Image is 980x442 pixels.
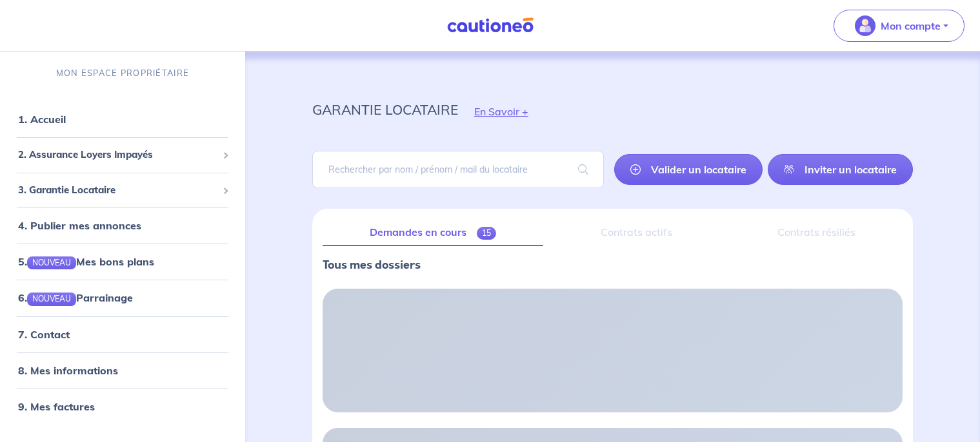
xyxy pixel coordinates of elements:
[18,219,141,232] a: 4. Publier mes annonces
[18,183,217,198] span: 3. Garantie Locataire
[312,151,604,188] input: Rechercher par nom / prénom / mail du locataire
[5,394,240,419] div: 9. Mes factures
[855,15,875,36] img: illu_account_valid_menu.svg
[5,142,240,168] div: 2. Assurance Loyers Impayés
[442,17,539,34] img: Cautioneo
[323,219,543,246] a: Demandes en cours15
[563,151,604,187] span: search
[834,10,965,42] button: illu_account_valid_menu.svgMon compte
[881,18,941,34] p: Mon compte
[477,227,496,240] span: 15
[5,106,240,132] div: 1. Accueil
[768,154,913,185] a: Inviter un locataire
[323,256,903,273] p: Tous mes dossiers
[18,148,217,162] span: 2. Assurance Loyers Impayés
[458,93,545,130] button: En Savoir +
[312,98,458,121] p: garantie locataire
[614,154,763,185] a: Valider un locataire
[18,113,66,126] a: 1. Accueil
[18,400,95,413] a: 9. Mes factures
[18,291,133,304] a: 6.NOUVEAUParrainage
[18,364,118,377] a: 8. Mes informations
[5,249,240,274] div: 5.NOUVEAUMes bons plans
[18,328,70,341] a: 7. Contact
[5,178,240,203] div: 3. Garantie Locataire
[5,213,240,238] div: 4. Publier mes annonces
[5,322,240,347] div: 7. Contact
[18,255,154,268] a: 5.NOUVEAUMes bons plans
[56,67,189,79] p: MON ESPACE PROPRIÉTAIRE
[5,358,240,383] div: 8. Mes informations
[5,285,240,311] div: 6.NOUVEAUParrainage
